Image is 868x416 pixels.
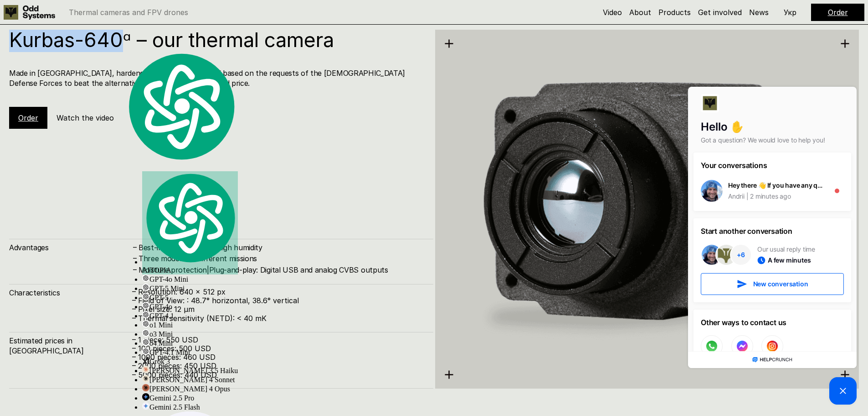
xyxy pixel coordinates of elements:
p: – Pixel size: 12 µm [132,305,424,314]
div: GPT-5 Mini [142,284,238,293]
p: – Field of View: : 48.7° horizontal, 38.6° vertical [132,296,424,305]
img: gpt-black.svg [142,302,149,309]
a: Order [18,113,38,122]
div: GPT-4o Mini [142,274,238,284]
img: claude-35-sonnet.svg [142,375,149,382]
a: News [749,8,769,17]
img: gpt-black.svg [142,329,149,337]
div: [PERSON_NAME] 4 Sonnet [142,375,238,384]
img: claude-35-opus.svg [142,384,149,391]
p: – Resolution: 640 x 512 px [132,288,424,296]
a: About [629,8,651,17]
a: Order [828,8,848,17]
p: – 2000 pieces: 450 USD [132,362,424,370]
h4: Three modes for different missions [139,253,424,263]
img: gpt-black.svg [142,293,149,300]
p: – 1000 pieces: 460 USD [132,353,424,362]
img: logo.svg [142,171,238,265]
img: gpt-black.svg [142,320,149,327]
h4: Characteristics [9,288,132,298]
p: – 1 piece: 550 USD [132,336,424,344]
p: – 100 pieces: 500 USD [132,344,424,353]
a: Get involved [698,8,742,17]
h4: Moisture protection|Plug-and-play: Digital USB and analog CVBS outputs [139,265,424,275]
div: [PERSON_NAME] 3.5 Haiku [142,366,238,375]
h1: Kurbas-640ᵅ – our thermal camera [9,30,424,50]
img: gpt-black.svg [142,348,149,355]
div: Gemini 2.5 Flash [142,402,238,411]
div: GPT-4o [142,302,238,311]
img: gemini-15-pro.svg [142,393,149,400]
img: gpt-black.svg [142,311,149,318]
div: GPT-4.1 [142,311,238,320]
h4: Best-in-class quality at high humidity [139,242,424,253]
h4: Advantages [9,242,132,253]
h4: Estimated prices in [GEOGRAPHIC_DATA] [9,336,132,356]
div: o1 Mini [142,320,238,329]
iframe: HelpCrunch [686,84,859,407]
img: logo.svg [124,51,238,162]
div: Grok 3 [142,357,238,366]
img: claude-35-haiku.svg [142,366,149,373]
img: gpt-black.svg [142,338,149,346]
h5: Watch the video [56,113,114,123]
div: GPT-4.1 Mini [142,348,238,357]
img: gpt-black.svg [142,284,149,291]
div: GPT-5 [142,293,238,302]
a: Video [603,8,622,17]
div: o3 Mini [142,329,238,338]
div: Gemini 2.5 Pro [142,393,238,402]
h4: Made in [GEOGRAPHIC_DATA], hardened by combat. Designed based on the requests of the [DEMOGRAPHIC... [9,68,424,89]
p: Укр [784,9,796,16]
p: Thermal cameras and FPV drones [69,9,188,16]
p: – Thermal sensitivity (NETD): < 40 mK [132,314,424,323]
p: – 5000 pieces: 440 USD [132,371,424,379]
img: gpt-black.svg [142,274,149,282]
div: o4 Mini [142,338,238,348]
div: [PERSON_NAME] 4 Opus [142,384,238,393]
a: Products [658,8,691,17]
div: AITOPIA [142,171,238,275]
img: gemini-20-flash.svg [142,402,149,410]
